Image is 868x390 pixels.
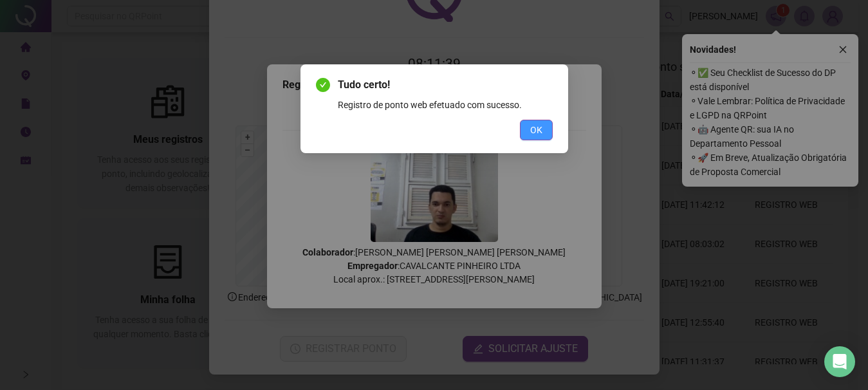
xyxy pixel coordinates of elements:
[338,98,553,112] div: Registro de ponto web efetuado com sucesso.
[338,77,553,93] span: Tudo certo!
[316,78,330,92] span: check-circle
[530,123,542,137] span: OK
[824,346,855,377] div: Open Intercom Messenger
[520,120,553,140] button: OK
